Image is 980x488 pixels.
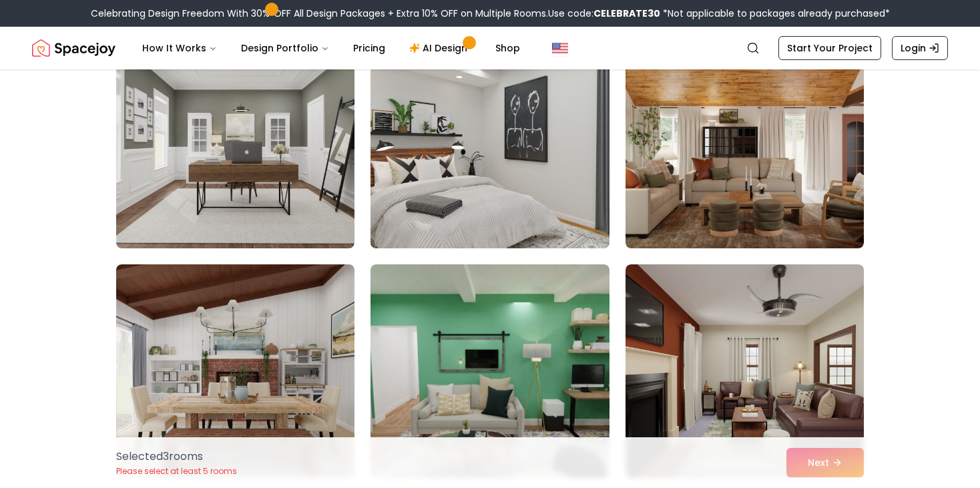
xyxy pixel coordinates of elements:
[132,35,228,61] button: How It Works
[32,35,115,61] a: Spacejoy
[399,35,482,61] a: AI Design
[626,35,864,248] img: Room room-33
[116,35,354,248] img: Room room-31
[230,35,340,61] button: Design Portfolio
[342,35,396,61] a: Pricing
[485,35,531,61] a: Shop
[116,449,237,465] p: Selected 3 room s
[32,35,115,61] img: Spacejoy Logo
[132,35,531,61] nav: Main
[116,466,237,477] p: Please select at least 5 rooms
[364,29,615,254] img: Room room-32
[91,7,890,20] div: Celebrating Design Freedom With 30% OFF All Design Packages + Extra 10% OFF on Multiple Rooms.
[548,7,660,20] span: Use code:
[892,36,948,60] a: Login
[660,7,890,20] span: *Not applicable to packages already purchased*
[552,40,568,56] img: United States
[626,264,864,478] img: Room room-36
[593,7,660,20] b: CELEBRATE30
[32,27,948,69] nav: Global
[778,36,881,60] a: Start Your Project
[371,264,609,478] img: Room room-35
[116,264,354,478] img: Room room-34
